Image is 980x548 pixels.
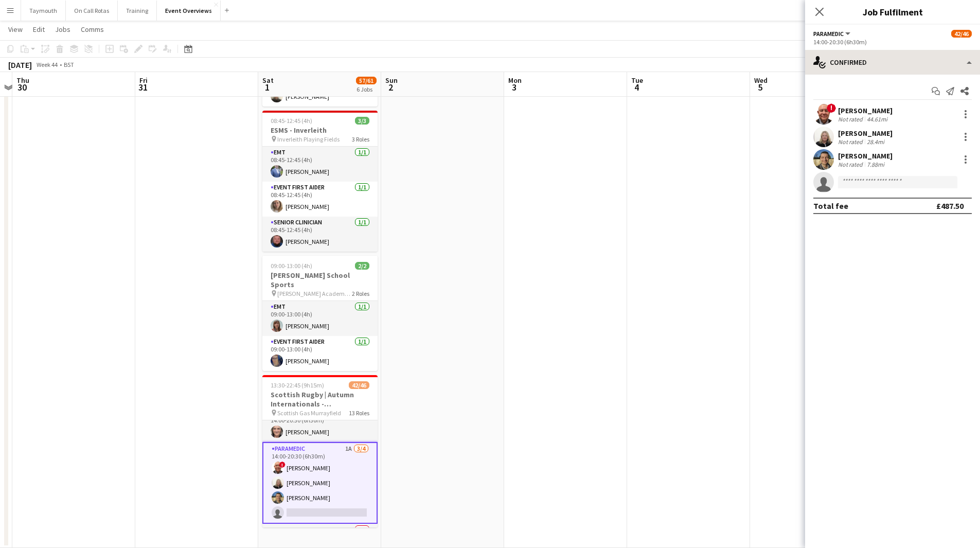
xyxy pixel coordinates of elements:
[805,50,980,75] div: Confirmed
[838,161,865,168] div: Not rated
[4,23,27,36] a: View
[507,81,522,93] span: 3
[262,301,378,336] app-card-role: EMT1/109:00-13:00 (4h)[PERSON_NAME]
[936,201,964,211] div: £487.50
[352,290,369,297] span: 2 Roles
[15,81,29,93] span: 30
[262,407,378,442] app-card-role: Nurse1/114:00-20:30 (6h30m)[PERSON_NAME]
[838,138,865,146] div: Not rated
[813,30,844,38] span: Paramedic
[827,103,836,113] span: !
[51,23,75,36] a: Jobs
[838,129,893,138] div: [PERSON_NAME]
[349,409,369,417] span: 13 Roles
[356,77,377,84] span: 57/61
[630,81,643,93] span: 4
[55,25,70,34] span: Jobs
[262,182,378,217] app-card-role: Event First Aider1/108:45-12:45 (4h)[PERSON_NAME]
[838,106,893,115] div: [PERSON_NAME]
[951,30,972,38] span: 42/46
[753,81,768,93] span: 5
[865,115,889,123] div: 44.61mi
[77,23,108,36] a: Comms
[139,76,148,85] span: Fri
[355,117,369,125] span: 3/3
[262,111,378,252] app-job-card: 08:45-12:45 (4h)3/3ESMS - Inverleith Inverleith Playing Fields3 RolesEMT1/108:45-12:45 (4h)[PERSO...
[277,290,352,297] span: [PERSON_NAME] Academy Playing Fields
[157,1,221,21] button: Event Overviews
[385,76,398,85] span: Sun
[277,409,341,417] span: Scottish Gas Murrayfield
[66,1,118,21] button: On Call Rotas
[262,390,378,409] h3: Scottish Rugby | Autumn Internationals - [GEOGRAPHIC_DATA] v [GEOGRAPHIC_DATA]
[865,161,886,168] div: 7.88mi
[813,38,972,46] div: 14:00-20:30 (6h30m)
[384,81,398,93] span: 2
[508,76,522,85] span: Mon
[271,117,312,125] span: 08:45-12:45 (4h)
[16,76,29,85] span: Thu
[352,135,369,143] span: 3 Roles
[349,381,369,389] span: 42/46
[8,60,32,70] div: [DATE]
[262,147,378,182] app-card-role: EMT1/108:45-12:45 (4h)[PERSON_NAME]
[262,336,378,371] app-card-role: Event First Aider1/109:00-13:00 (4h)[PERSON_NAME]
[21,1,66,21] button: Taymouth
[838,115,865,123] div: Not rated
[805,5,980,19] h3: Job Fulfilment
[262,217,378,252] app-card-role: Senior Clinician1/108:45-12:45 (4h)[PERSON_NAME]
[813,201,848,211] div: Total fee
[631,76,643,85] span: Tue
[33,25,45,34] span: Edit
[355,262,369,270] span: 2/2
[271,262,312,270] span: 09:00-13:00 (4h)
[262,375,378,527] app-job-card: 13:30-22:45 (9h15m)42/46Scottish Rugby | Autumn Internationals - [GEOGRAPHIC_DATA] v [GEOGRAPHIC_...
[118,1,157,21] button: Training
[271,381,324,389] span: 13:30-22:45 (9h15m)
[279,462,286,468] span: !
[138,81,148,93] span: 31
[865,138,886,146] div: 28.4mi
[262,256,378,371] app-job-card: 09:00-13:00 (4h)2/2[PERSON_NAME] School Sports [PERSON_NAME] Academy Playing Fields2 RolesEMT1/10...
[262,271,378,289] h3: [PERSON_NAME] School Sports
[262,126,378,135] h3: ESMS - Inverleith
[262,442,378,524] app-card-role: Paramedic1A3/414:00-20:30 (6h30m)![PERSON_NAME][PERSON_NAME][PERSON_NAME]
[357,85,376,93] div: 6 Jobs
[813,30,852,38] button: Paramedic
[838,151,893,161] div: [PERSON_NAME]
[261,81,274,93] span: 1
[8,25,23,34] span: View
[81,25,104,34] span: Comms
[64,61,74,68] div: BST
[277,135,340,143] span: Inverleith Playing Fields
[29,23,49,36] a: Edit
[262,76,274,85] span: Sat
[754,76,768,85] span: Wed
[34,61,60,68] span: Week 44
